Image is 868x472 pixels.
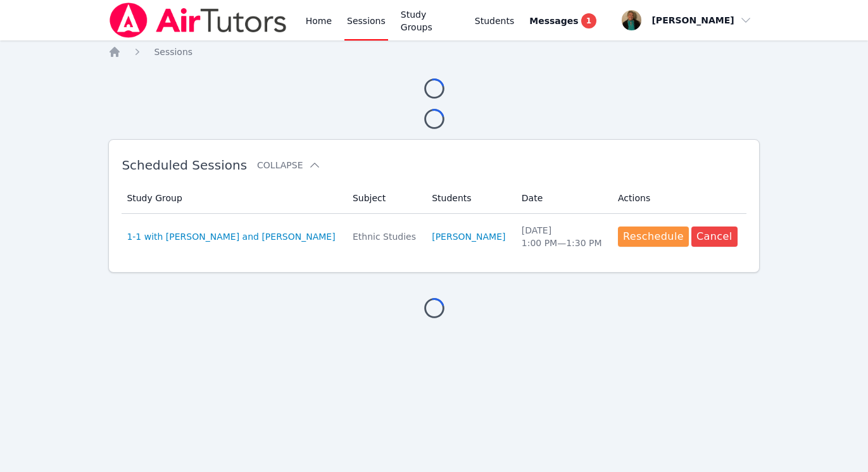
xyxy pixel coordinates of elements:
[345,183,424,214] th: Subject
[529,15,578,27] span: Messages
[108,46,759,58] nav: Breadcrumb
[432,230,505,243] a: [PERSON_NAME]
[618,227,689,247] button: Reschedule
[154,47,192,57] span: Sessions
[122,158,247,173] span: Scheduled Sessions
[154,46,192,58] a: Sessions
[353,230,417,243] div: Ethnic Studies
[257,159,320,171] button: Collapse
[424,183,514,214] th: Students
[581,13,596,28] span: 1
[122,214,746,259] tr: 1-1 with [PERSON_NAME] and [PERSON_NAME]Ethnic Studies[PERSON_NAME][DATE]1:00 PM—1:30 PMReschedul...
[610,183,746,214] th: Actions
[108,3,287,38] img: Air Tutors
[122,183,345,214] th: Study Group
[522,224,603,249] div: [DATE] 1:00 PM — 1:30 PM
[514,183,610,214] th: Date
[127,230,335,243] a: 1-1 with [PERSON_NAME] and [PERSON_NAME]
[691,227,738,247] button: Cancel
